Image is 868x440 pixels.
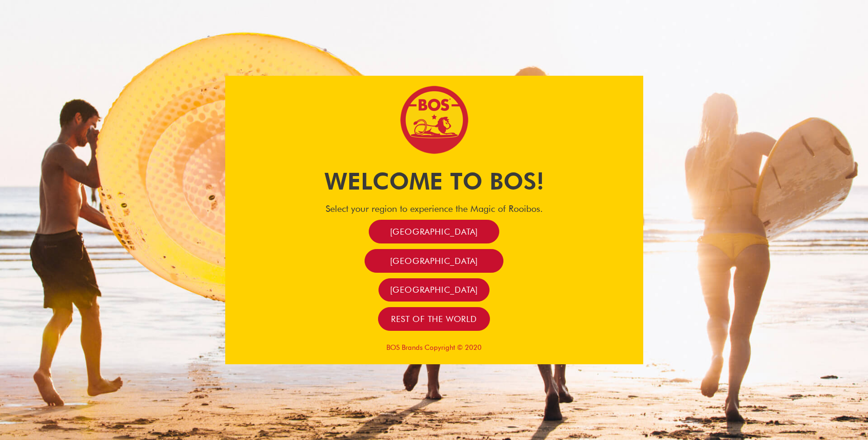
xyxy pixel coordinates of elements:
[390,284,478,295] span: [GEOGRAPHIC_DATA]
[365,249,504,273] a: [GEOGRAPHIC_DATA]
[225,343,643,352] p: BOS Brands Copyright © 2020
[225,165,643,197] h1: Welcome to BOS!
[391,314,477,324] span: Rest of the world
[379,278,489,302] a: [GEOGRAPHIC_DATA]
[225,203,643,214] h4: Select your region to experience the Magic of Rooibos.
[369,220,500,243] a: [GEOGRAPHIC_DATA]
[390,256,478,266] span: [GEOGRAPHIC_DATA]
[390,226,478,237] span: [GEOGRAPHIC_DATA]
[399,85,469,155] img: Bos Brands
[378,307,490,331] a: Rest of the world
